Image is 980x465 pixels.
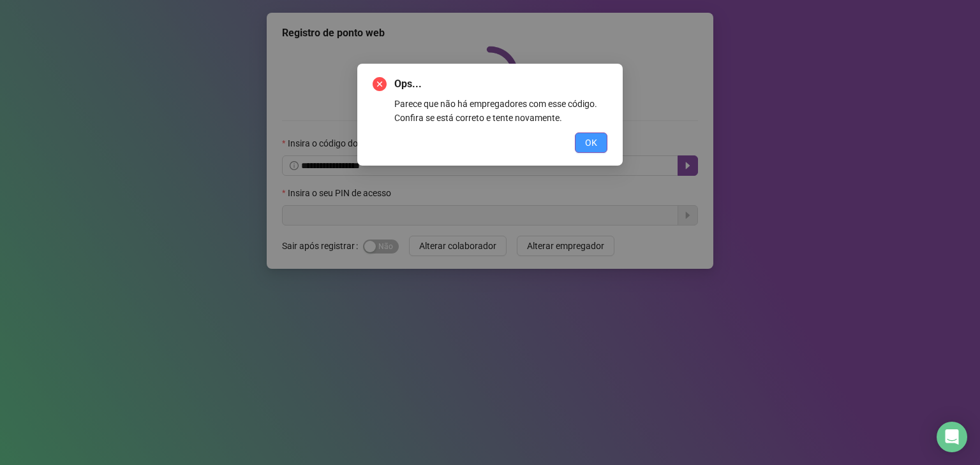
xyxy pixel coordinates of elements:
[937,422,967,452] div: Open Intercom Messenger
[585,136,597,150] span: OK
[373,77,387,91] span: close-circle
[575,132,607,153] button: OK
[394,97,607,125] div: Parece que não há empregadores com esse código. Confira se está correto e tente novamente.
[394,76,607,92] span: Ops...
